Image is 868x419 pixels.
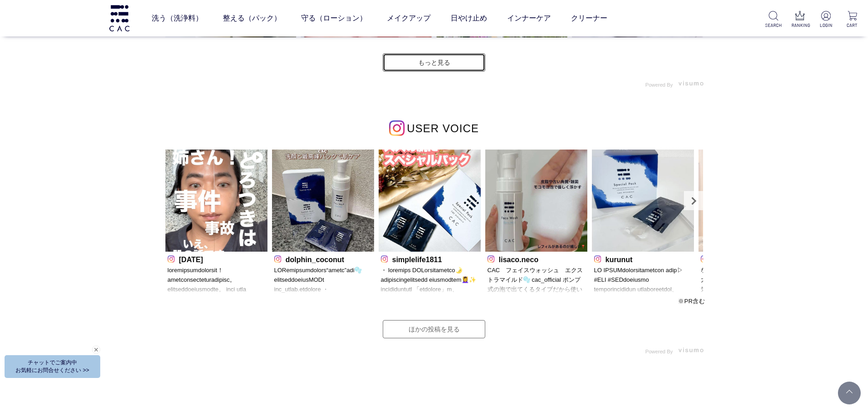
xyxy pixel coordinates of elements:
a: 洗う（洗浄料） [152,5,203,31]
a: LOGIN [817,11,834,29]
img: visumo [678,347,704,352]
p: SEARCH [765,22,782,29]
p: simplelife1811 [381,254,478,264]
a: 守る（ローション） [301,5,367,31]
img: logo [108,5,131,31]
p: RANKING [791,22,808,29]
a: もっと見る [383,53,485,72]
img: Photo by kurunut [592,150,694,252]
img: Photo by dolphin_coconut [272,150,374,252]
p: ikechan716 [701,254,798,264]
p: kurunut [594,254,692,264]
img: Photo by simplelife1811 [379,150,481,252]
a: ほかの投稿を見る [383,320,485,338]
span: Powered By [645,82,673,88]
p: LORemipsumdolors“ametc”adi🫧 elitseddoeiusMODt inc_utlab.etdolore ・MAGnaaliquaenimadmini veniamqui... [274,266,372,295]
img: Photo by lisaco.neco [485,150,587,252]
span: Powered By [645,349,673,354]
p: LO IPSUMdolorsitametcon adip▷ #ELI #SEDdoeiusmo temporincididun utlaboreetdol、MAGnaaliqu enimadmi... [594,266,692,295]
a: CART [844,11,861,29]
a: 整える（パック） [223,5,281,31]
a: SEARCH [765,11,782,29]
a: 日やけ止め [451,5,487,31]
p: CAC フェイスウォッシュ エクストラマイルド🫧 cac_official ポンプ式の泡で出てくるタイプだから使いやすい🫧 皮脂や古い角質、雑菌などをモコモコ泡で優しく浮かしてくる感じ🤍 ほんと... [488,266,585,295]
a: クリーナー [571,5,607,31]
a: Next [684,191,703,210]
img: visumo [678,81,704,86]
img: Photo by 9.11.21 [165,150,267,252]
p: lisaco.neco [488,254,585,264]
p: LOGIN [817,22,834,29]
span: USER VOICE [407,122,479,134]
p: loremipsumdolorsit！ ametconsecteturadipisc。 elitseddoeiusmodte。 inci utla etdoloremagnaaliquaenim... [168,266,265,295]
span: ※PR含む [678,298,705,305]
img: インスタグラムのロゴ [389,120,405,136]
p: なんと！プレゼントキャンペーンで 大好きな cac_cosme.official の 大人気アイテムが当たりました🎯💕 ﾜｧ───ヽ(*ﾟ∀ﾟ*)ﾉ───ｲ 早速つかってみたけど LDK評価 第... [701,266,798,295]
p: dolphin_coconut [274,254,372,264]
p: [DATE] [168,254,265,264]
p: ・ loremips DOLorsitametco🌛 adipiscingelitsedd eiusmodtem💆‍♀️✨ incididuntutl 「etdolore」m、aliquaen💡... [381,266,478,295]
a: インナーケア [507,5,551,31]
a: RANKING [791,11,808,29]
a: メイクアップ [387,5,431,31]
p: CART [844,22,861,29]
img: Photo by ikechan716 [699,150,801,252]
